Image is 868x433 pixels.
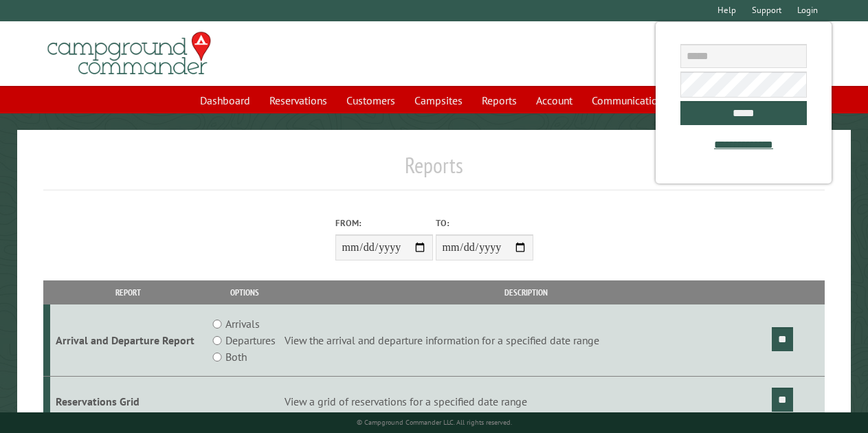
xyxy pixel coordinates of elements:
[338,87,403,113] a: Customers
[335,216,433,230] label: From:
[50,377,207,427] td: Reservations Grid
[357,418,512,427] small: © Campground Commander LLC. All rights reserved.
[406,87,471,113] a: Campsites
[436,216,533,230] label: To:
[207,280,282,304] th: Options
[225,348,247,365] label: Both
[282,280,770,304] th: Description
[225,332,276,348] label: Departures
[225,315,260,332] label: Arrivals
[528,87,581,113] a: Account
[261,87,335,113] a: Reservations
[583,87,676,113] a: Communications
[192,87,258,113] a: Dashboard
[50,280,207,304] th: Report
[282,304,770,377] td: View the arrival and departure information for a specified date range
[43,27,215,80] img: Campground Commander
[50,304,207,377] td: Arrival and Departure Report
[282,377,770,427] td: View a grid of reservations for a specified date range
[43,152,825,190] h1: Reports
[474,87,525,113] a: Reports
